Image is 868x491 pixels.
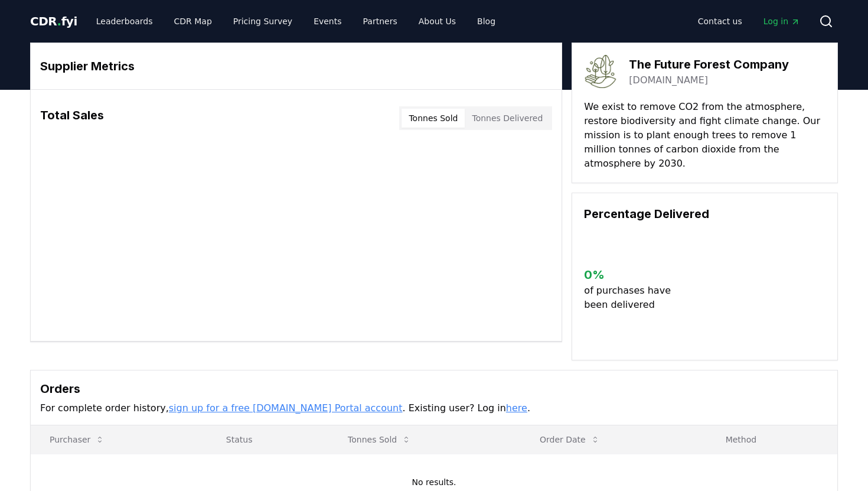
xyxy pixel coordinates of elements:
[409,11,465,32] a: About Us
[57,14,61,28] span: .
[30,13,77,30] a: CDR.fyi
[468,11,505,32] a: Blog
[584,100,825,171] p: We exist to remove CO2 from the atmosphere, restore biodiversity and fight climate change. Our mi...
[584,55,617,88] img: The Future Forest Company-logo
[754,11,810,32] a: Log in
[688,11,810,32] nav: Main
[87,11,505,32] nav: Main
[584,205,825,223] h3: Percentage Delivered
[506,402,527,414] a: here
[30,14,77,28] span: CDR fyi
[224,11,302,32] a: Pricing Survey
[40,57,552,75] h3: Supplier Metrics
[530,428,609,451] button: Order Date
[40,106,104,130] h3: Total Sales
[465,109,550,128] button: Tonnes Delivered
[354,11,407,32] a: Partners
[217,434,319,446] p: Status
[629,56,789,73] h3: The Future Forest Company
[165,11,221,32] a: CDR Map
[584,266,680,284] h3: 0 %
[402,109,465,128] button: Tonnes Sold
[716,434,828,446] p: Method
[40,401,828,415] p: For complete order history, . Existing user? Log in .
[40,380,828,398] h3: Orders
[169,402,403,414] a: sign up for a free [DOMAIN_NAME] Portal account
[304,11,351,32] a: Events
[40,428,114,451] button: Purchaser
[584,284,680,312] p: of purchases have been delivered
[87,11,162,32] a: Leaderboards
[763,15,800,27] span: Log in
[688,11,752,32] a: Contact us
[338,428,420,451] button: Tonnes Sold
[629,73,708,87] a: [DOMAIN_NAME]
